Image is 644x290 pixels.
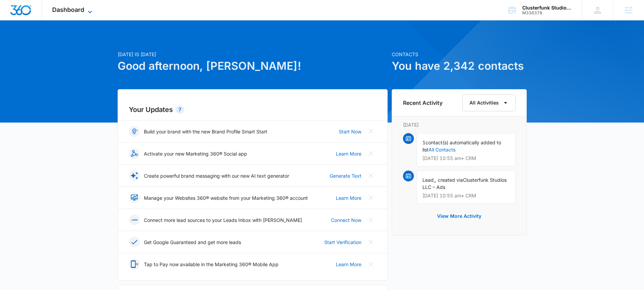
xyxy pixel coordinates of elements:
a: Connect Now [331,216,361,224]
a: All Contacts [429,147,455,152]
button: Close [365,214,376,225]
p: Connect more lead sources to your Leads Inbox with [PERSON_NAME] [144,216,302,224]
p: Activate your new Marketing 360® Social app [144,150,247,157]
p: Tap to Pay now available in the Marketing 360® Mobile App [144,261,279,268]
span: Lead, [422,177,435,183]
button: Close [365,126,376,137]
p: Build your brand with the new Brand Profile Smart Start [144,128,267,135]
p: Create powerful brand messaging with our new AI text generator [144,172,289,179]
h1: Good afternoon, [PERSON_NAME]! [118,58,388,74]
a: Start Verification [324,239,361,246]
p: Contacts [392,51,527,58]
span: contact(s) automatically added to list [422,140,501,152]
h2: Your Updates [129,104,376,115]
a: Learn More [336,150,361,157]
p: [DATE] [403,121,515,128]
span: 1 [422,140,425,145]
a: Learn More [336,261,361,268]
button: All Activities [462,94,515,111]
button: View More Activity [430,208,488,224]
button: Close [365,170,376,181]
div: account id [522,11,572,15]
button: Close [365,148,376,159]
a: Learn More [336,194,361,202]
h1: You have 2,342 contacts [392,58,527,74]
p: Manage your Websites 360® website from your Marketing 360® account [144,194,308,202]
p: [DATE] 10:55 am • CRM [422,193,510,198]
button: Close [365,259,376,270]
h6: Recent Activity [403,99,443,107]
p: [DATE] 10:55 am • CRM [422,156,510,161]
span: , created via [435,177,463,183]
div: 7 [176,106,184,114]
button: Close [365,192,376,203]
span: Dashboard [52,6,84,13]
div: account name [522,5,572,11]
button: Close [365,237,376,247]
span: Clusterfunk Studios LLC – Ads [422,177,507,190]
a: Generate Text [330,172,361,179]
p: Get Google Guaranteed and get more leads [144,239,241,246]
p: [DATE] is [DATE] [118,51,388,58]
a: Start Now [339,128,361,135]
